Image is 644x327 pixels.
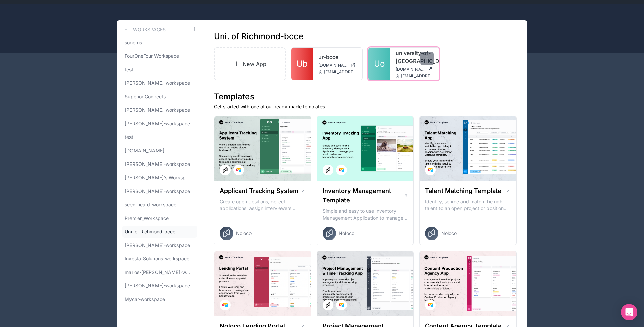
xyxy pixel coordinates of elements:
a: [PERSON_NAME]-workspace [122,185,197,197]
a: [PERSON_NAME]-workspace [122,77,197,89]
span: Premier_Workspace [125,215,169,222]
span: Uo [374,58,385,69]
span: Ub [296,58,308,69]
h1: Inventory Management Template [323,186,404,205]
a: [PERSON_NAME]'s Workspace [122,172,197,184]
p: Identify, source and match the right talent to an open project or position with our Talent Matchi... [425,198,511,212]
a: marios-[PERSON_NAME]-workspace [122,266,197,278]
span: test [125,66,133,73]
span: Noloco [339,230,354,237]
span: [PERSON_NAME]-workspace [125,120,190,127]
span: sonorus [125,39,142,46]
img: Airtable Logo [428,302,433,308]
a: seen-heard-workspace [122,199,197,211]
span: [PERSON_NAME]-workspace [125,161,190,168]
h1: Talent Matching Template [425,186,501,196]
img: Airtable Logo [428,167,433,173]
img: Airtable Logo [339,167,344,173]
span: [PERSON_NAME]-workspace [125,242,190,249]
h1: Templates [214,91,517,102]
a: Investa-Solutions-workspace [122,253,197,265]
span: [PERSON_NAME]-workspace [125,188,190,195]
a: [DOMAIN_NAME] [396,67,434,72]
a: Ub [291,48,313,80]
a: Uo [368,48,390,80]
span: [EMAIL_ADDRESS][DOMAIN_NAME] [401,73,434,79]
span: [EMAIL_ADDRESS][DOMAIN_NAME] [324,69,357,75]
span: Mycar-workspace [125,296,165,303]
a: [PERSON_NAME]-workspace [122,239,197,251]
a: New App [214,47,286,80]
span: Investa-Solutions-workspace [125,255,189,262]
a: [PERSON_NAME]-workspace [122,118,197,130]
a: FourOneFour Workspace [122,50,197,62]
span: test [125,134,133,141]
a: Mycar-workspace [122,293,197,305]
a: ur-bcce [318,53,357,61]
a: sonorus [122,36,197,49]
h3: Workspaces [133,26,166,33]
span: seen-heard-workspace [125,201,176,208]
div: Open Intercom Messenger [621,304,637,320]
img: Airtable Logo [222,302,228,308]
p: Create open positions, collect applications, assign interviewers, centralise candidate feedback a... [220,198,306,212]
a: test [122,64,197,76]
a: [PERSON_NAME]-workspace [122,104,197,116]
span: [PERSON_NAME]-workspace [125,80,190,86]
a: university-of-[GEOGRAPHIC_DATA] [396,49,434,65]
h1: Applicant Tracking System [220,186,299,196]
a: [DOMAIN_NAME] [122,145,197,157]
p: Get started with one of our ready-made templates [214,103,517,110]
span: FourOneFour Workspace [125,53,179,59]
img: Airtable Logo [236,167,241,173]
span: Noloco [441,230,457,237]
span: [DOMAIN_NAME] [396,67,425,72]
span: Superior Connects [125,93,166,100]
span: [PERSON_NAME]'s Workspace [125,174,192,181]
span: Uni. of Richmond-bcce [125,228,175,235]
span: marios-[PERSON_NAME]-workspace [125,269,192,276]
span: [PERSON_NAME]-workspace [125,282,190,289]
a: Premier_Workspace [122,212,197,224]
h1: Uni. of Richmond-bcce [214,31,303,42]
a: Superior Connects [122,91,197,103]
a: [PERSON_NAME]-workspace [122,158,197,170]
img: Airtable Logo [339,302,344,308]
a: [DOMAIN_NAME] [318,62,357,68]
span: [DOMAIN_NAME] [318,62,348,68]
a: [PERSON_NAME]-workspace [122,280,197,292]
a: Workspaces [122,26,166,34]
span: [PERSON_NAME]-workspace [125,107,190,114]
a: test [122,131,197,143]
a: Uni. of Richmond-bcce [122,226,197,238]
span: Noloco [236,230,252,237]
p: Simple and easy to use Inventory Management Application to manage your stock, orders and Manufact... [323,208,408,221]
span: [DOMAIN_NAME] [125,147,164,154]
